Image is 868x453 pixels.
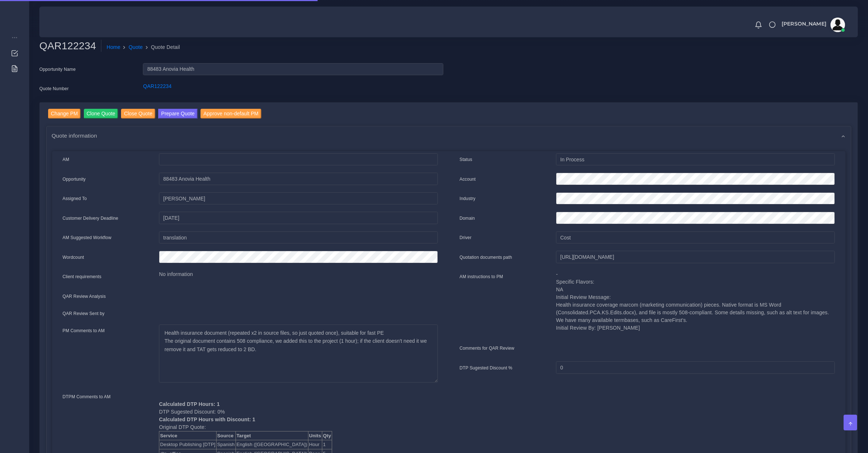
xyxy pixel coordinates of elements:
[143,83,171,89] a: QAR122234
[48,109,81,119] input: Change PM
[778,18,848,32] a: [PERSON_NAME]avatar
[39,66,76,73] label: Opportunity Name
[47,126,851,145] div: Quote information
[308,440,322,449] td: Hour
[121,109,155,119] input: Close Quote
[159,440,216,449] td: Desktop Publishing [DTP]
[159,416,255,422] b: Calculated DTP Hours with Discount: 1
[322,431,332,440] th: Qty
[63,273,102,280] label: Client requirements
[460,195,476,202] label: Industry
[143,43,180,51] li: Quote Detail
[159,270,437,278] p: No information
[129,43,143,51] a: Quote
[63,310,105,317] label: QAR Review Sent by
[63,293,106,300] label: QAR Review Analysis
[460,273,503,280] label: AM instructions to PM
[63,394,111,400] label: DTPM Comments to AM
[216,440,236,449] td: Spanish
[63,254,84,261] label: Wordcount
[322,440,332,449] td: 1
[158,109,198,119] button: Prepare Quote
[236,440,308,449] td: English ([GEOGRAPHIC_DATA])
[460,254,512,261] label: Quotation documents path
[236,431,308,440] th: Target
[63,234,112,241] label: AM Suggested Workflow
[159,192,437,205] input: pm
[460,156,472,163] label: Status
[63,176,86,183] label: Opportunity
[84,109,118,119] input: Clone Quote
[106,43,120,51] a: Home
[159,325,437,383] textarea: Health insurance document (repeated x2 in source files, so just quoted once), suitable for fast P...
[782,21,826,26] span: [PERSON_NAME]
[460,365,513,371] label: DTP Sugested Discount %
[460,345,514,352] label: Comments for QAR Review
[63,215,118,222] label: Customer Delivery Deadline
[460,176,476,183] label: Account
[556,270,834,332] p: - Specific Flavors: NA Initial Review Message: Health insurance coverage marcom (marketing commun...
[52,131,97,140] span: Quote information
[39,40,101,52] h2: QAR122234
[460,234,472,241] label: Driver
[460,215,475,222] label: Domain
[308,431,322,440] th: Units
[63,195,87,202] label: Assigned To
[216,431,236,440] th: Source
[159,401,219,407] b: Calculated DTP Hours: 1
[830,18,845,32] img: avatar
[201,109,261,119] input: Approve non-default PM
[158,109,198,120] a: Prepare Quote
[63,327,105,334] label: PM Comments to AM
[63,156,69,163] label: AM
[159,431,216,440] th: Service
[39,85,69,92] label: Quote Number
